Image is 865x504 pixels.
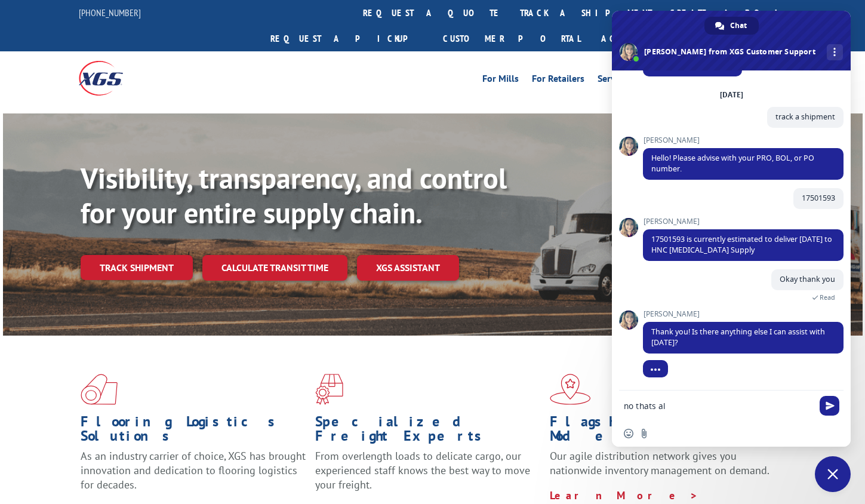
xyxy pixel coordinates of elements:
h1: Flooring Logistics Solutions [81,414,306,449]
span: Send a file [639,429,649,438]
a: Learn More > [550,488,698,502]
div: More channels [827,44,843,60]
img: xgs-icon-flagship-distribution-model-red [550,374,591,405]
a: Calculate transit time [202,255,347,281]
a: XGS ASSISTANT [357,255,459,281]
span: Read [820,293,835,302]
span: [PERSON_NAME] [643,136,844,145]
a: Customer Portal [434,26,589,51]
span: 17501593 is currently estimated to deliver [DATE] to HNC [MEDICAL_DATA] Supply [651,234,832,255]
span: track a shipment [775,112,835,122]
b: Visibility, transparency, and control for your entire supply chain. [81,159,507,231]
img: xgs-icon-focused-on-flooring-red [315,374,343,405]
a: For Mills [482,74,519,87]
span: 17501593 [802,193,835,203]
a: Track shipment [81,255,193,280]
span: Chat [730,17,747,35]
span: Our agile distribution network gives you nationwide inventory management on demand. [550,449,769,477]
a: Services [598,74,631,87]
span: Insert an emoji [624,429,633,438]
textarea: Compose your message... [624,401,812,411]
img: xgs-icon-total-supply-chain-intelligence-red [81,374,118,405]
div: Chat [704,17,759,35]
span: Hello! Please advise with your PRO, BOL, or PO number. [651,153,814,174]
span: Okay thank you [780,274,835,284]
p: From overlength loads to delicate cargo, our experienced staff knows the best way to move your fr... [315,449,541,502]
h1: Specialized Freight Experts [315,414,541,449]
h1: Flagship Distribution Model [550,414,775,449]
a: [PHONE_NUMBER] [79,7,141,19]
span: [PERSON_NAME] [643,310,844,318]
span: Send [820,396,839,416]
a: Request a pickup [261,26,434,51]
span: Thank you! Is there anything else I can assist with [DATE]? [651,327,825,348]
a: Agent [589,26,648,51]
div: Close chat [815,456,851,492]
div: [DATE] [720,91,743,99]
a: For Retailers [532,74,584,87]
span: [PERSON_NAME] [643,217,844,226]
span: As an industry carrier of choice, XGS has brought innovation and dedication to flooring logistics... [81,449,306,491]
